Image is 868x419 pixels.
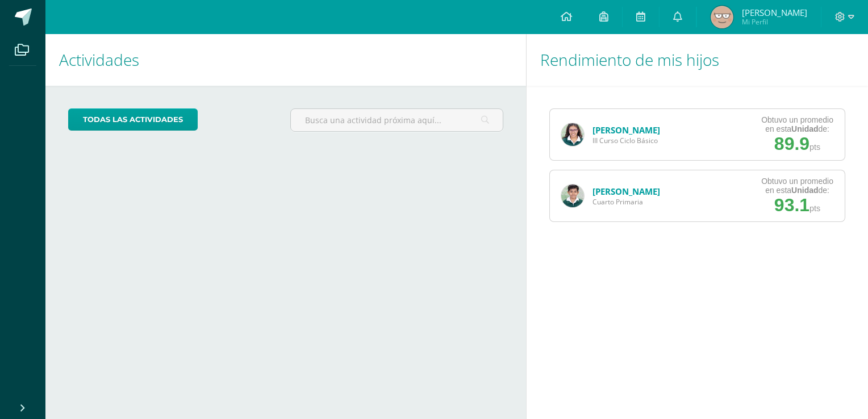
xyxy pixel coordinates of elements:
span: III Curso Ciclo Básico [592,136,660,145]
span: pts [809,143,820,152]
h1: Rendimiento de mis hijos [540,34,854,86]
a: [PERSON_NAME] [592,186,660,197]
span: Mi Perfil [742,17,807,27]
input: Busca una actividad próxima aquí... [291,109,503,131]
div: Obtuvo un promedio en esta de: [761,177,833,195]
strong: Unidad [791,186,818,195]
span: Cuarto Primaria [592,197,660,207]
h1: Actividades [59,34,512,86]
strong: Unidad [791,124,818,133]
span: [PERSON_NAME] [742,7,807,18]
span: 93.1 [774,195,809,215]
span: pts [809,204,820,213]
div: Obtuvo un promedio en esta de: [761,115,833,133]
img: 64792640b9b43708a56f32178e568de4.png [561,185,584,207]
span: 89.9 [774,133,809,154]
img: 925ab58921bcf50dbb5c462857a28ef7.png [561,123,584,146]
a: todas las Actividades [68,108,198,131]
img: b08fa849ce700c2446fec7341b01b967.png [711,6,733,28]
a: [PERSON_NAME] [592,124,660,136]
